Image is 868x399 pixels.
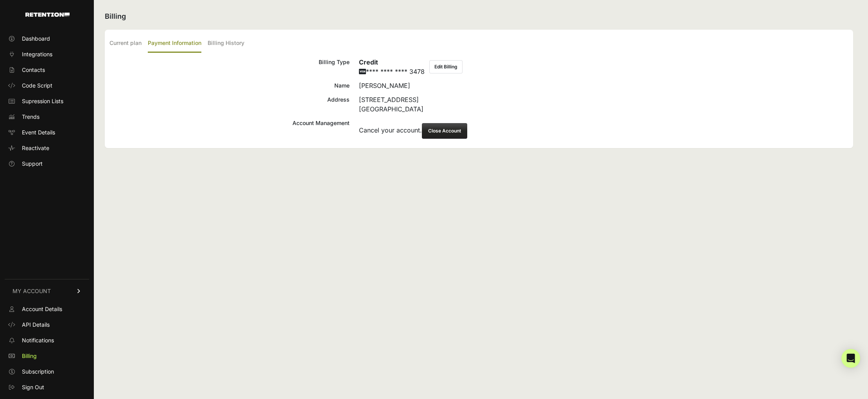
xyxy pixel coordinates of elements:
[109,81,350,90] div: Name
[22,82,52,89] span: Code Script
[5,334,89,347] a: Notifications
[5,32,89,45] a: Dashboard
[109,118,350,139] div: Account Management
[5,64,89,76] a: Contacts
[359,57,425,67] h6: Credit
[22,97,63,105] span: Supression Lists
[5,95,89,107] a: Supression Lists
[109,57,350,76] div: Billing Type
[13,287,51,295] span: MY ACCOUNT
[5,381,89,394] a: Sign Out
[5,303,89,315] a: Account Details
[22,35,50,43] span: Dashboard
[22,160,43,168] span: Support
[22,144,49,152] span: Reactivate
[5,48,89,61] a: Integrations
[5,365,89,378] a: Subscription
[22,352,37,360] span: Billing
[5,142,89,154] a: Reactivate
[22,305,62,313] span: Account Details
[5,157,89,170] a: Support
[22,129,55,136] span: Event Details
[109,95,350,114] div: Address
[148,34,201,53] label: Payment Information
[359,81,848,90] div: [PERSON_NAME]
[422,123,467,139] button: Close Account
[841,349,860,368] div: Open Intercom Messenger
[359,118,848,139] div: Cancel your account.
[22,368,54,376] span: Subscription
[5,111,89,123] a: Trends
[22,113,39,121] span: Trends
[25,13,70,17] img: Retention.com
[22,336,54,344] span: Notifications
[5,279,89,303] a: MY ACCOUNT
[5,79,89,92] a: Code Script
[208,34,244,53] label: Billing History
[22,321,50,329] span: API Details
[5,126,89,139] a: Event Details
[359,95,848,114] div: [STREET_ADDRESS] [GEOGRAPHIC_DATA]
[5,318,89,331] a: API Details
[22,383,44,391] span: Sign Out
[5,350,89,362] a: Billing
[109,34,142,53] label: Current plan
[22,66,45,74] span: Contacts
[105,11,853,22] h2: Billing
[22,50,52,58] span: Integrations
[429,60,463,73] button: Edit Billing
